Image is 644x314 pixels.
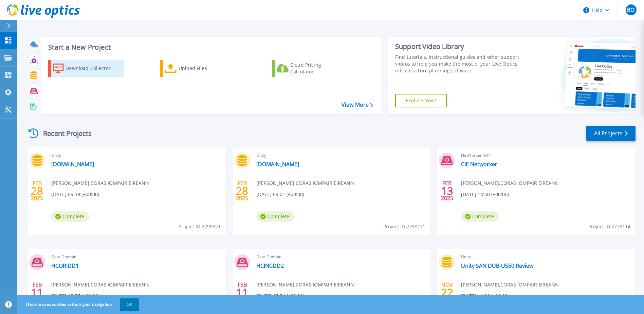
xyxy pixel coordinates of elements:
span: 22 [441,290,453,295]
button: OK [120,298,139,311]
span: [DATE] 14:30 (+00:00) [461,292,509,300]
span: [PERSON_NAME] , CORAS IOMPAIR EIREANN [461,281,559,289]
div: Recent Projects [26,125,101,142]
span: BO [627,7,634,13]
span: [DATE] 15:54 (+00:00) [256,292,304,300]
span: Data Domain [51,253,222,261]
a: CIE Networker [461,161,497,168]
div: FEB 2025 [31,280,43,305]
span: [DATE] 15:57 (+00:00) [51,292,99,300]
span: Project ID: 2778114 [588,223,630,230]
span: This site uses cookies to track your navigation. [19,298,139,311]
a: Unity SAN DUB-U550 Review [461,262,533,269]
a: View More [342,102,373,108]
span: 11 [236,290,248,295]
a: Cloud Pricing Calculator [272,60,348,77]
div: FEB 2025 [441,178,454,203]
span: 28 [31,188,43,194]
span: Project ID: 2798321 [179,223,221,230]
h3: Start a New Project [48,43,373,51]
span: Complete [256,211,294,222]
span: Unity [256,152,427,159]
div: Upload Files [179,62,233,75]
a: Upload Files [160,60,236,77]
div: NOV 2024 [441,280,454,305]
span: [PERSON_NAME] , CORAS IOMPAIR EIREANN [51,281,149,289]
a: [DOMAIN_NAME] [51,161,94,168]
span: 11 [31,290,43,295]
span: Unity [51,152,222,159]
div: Support Video Library [395,42,521,51]
div: FEB 2025 [236,280,249,305]
span: [DATE] 09:39 (+00:00) [51,191,99,198]
span: Complete [51,211,89,222]
span: [PERSON_NAME] , CORAS IOMPAIR EIREANN [256,179,354,187]
a: All Projects [586,126,636,141]
div: Download Collector [66,62,120,75]
span: [DATE] 14:50 (+00:00) [461,191,509,198]
span: Complete [461,211,499,222]
span: Project ID: 2798271 [383,223,425,230]
a: HCORIDD1 [51,262,79,269]
span: Unity [461,253,631,261]
span: [DATE] 09:01 (+00:00) [256,191,304,198]
a: Explore Now! [395,94,447,107]
span: NetWorker (API) [461,152,631,159]
a: Download Collector [48,60,124,77]
a: [DOMAIN_NAME] [256,161,299,168]
span: 13 [441,188,453,194]
div: FEB 2025 [31,178,43,203]
span: [PERSON_NAME] , CORAS IOMPAIR EIREANN [461,179,559,187]
div: FEB 2025 [236,178,249,203]
span: Data Domain [256,253,427,261]
span: 28 [236,188,248,194]
a: HCINCDD2 [256,262,284,269]
div: Find tutorials, instructional guides and other support videos to help you make the most of your L... [395,54,521,74]
div: Cloud Pricing Calculator [290,62,345,75]
span: [PERSON_NAME] , CORAS IOMPAIR EIREANN [51,179,149,187]
span: [PERSON_NAME] , CORAS IOMPAIR EIREANN [256,281,354,289]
